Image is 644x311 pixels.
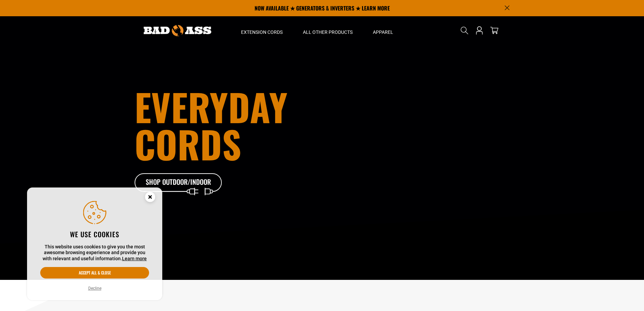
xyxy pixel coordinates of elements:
[40,267,149,279] button: Accept all & close
[27,187,162,301] aside: Cookie Consent
[363,16,403,45] summary: Apparel
[373,29,393,35] span: Apparel
[459,25,470,36] summary: Search
[231,16,293,45] summary: Extension Cords
[135,88,360,162] h1: Everyday cords
[144,25,211,36] img: Bad Ass Extension Cords
[135,173,222,192] a: Shop Outdoor/Indoor
[303,29,353,35] span: All Other Products
[122,256,147,261] a: Learn more
[86,285,103,292] button: Decline
[293,16,363,45] summary: All Other Products
[241,29,283,35] span: Extension Cords
[40,244,149,262] p: This website uses cookies to give you the most awesome browsing experience and provide you with r...
[40,230,149,239] h2: We use cookies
